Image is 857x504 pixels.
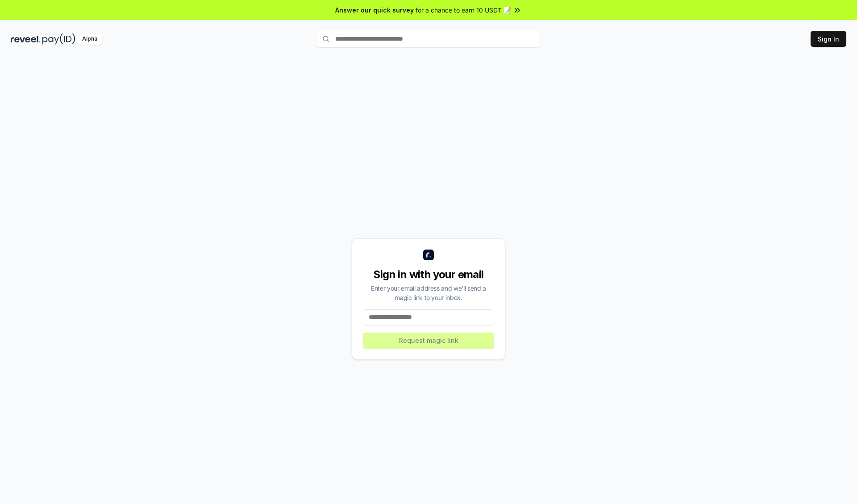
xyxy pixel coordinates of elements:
div: Sign in with your email [363,267,494,282]
div: Enter your email address and we’ll send a magic link to your inbox. [363,283,494,302]
img: logo_small [423,250,434,260]
img: reveel_dark [11,33,41,45]
div: Alpha [77,33,102,45]
button: Sign In [811,31,846,47]
span: for a chance to earn 10 USDT 📝 [416,5,511,15]
img: pay_id [42,33,75,45]
span: Answer our quick survey [335,5,414,15]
